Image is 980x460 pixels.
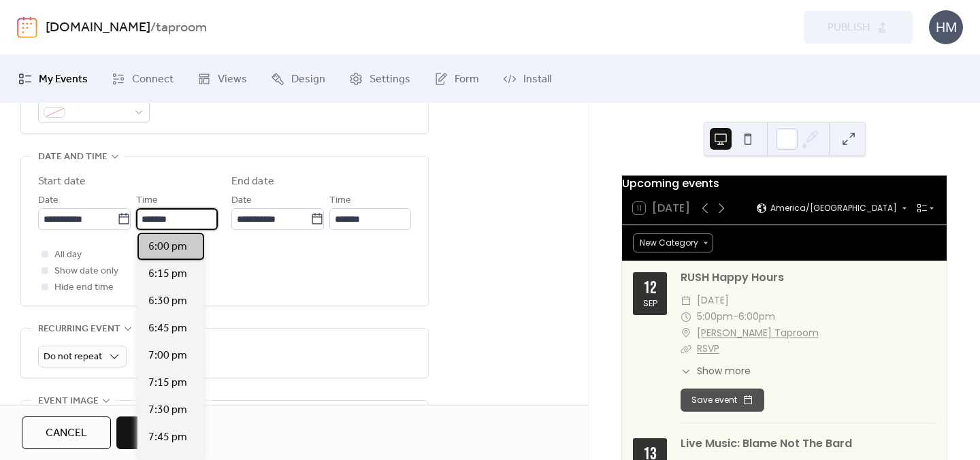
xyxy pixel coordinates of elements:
[38,321,120,338] span: Recurring event
[38,149,108,165] span: Date and time
[218,71,247,88] span: Views
[681,325,691,342] div: ​
[101,61,184,97] a: Connect
[39,71,88,88] span: My Events
[697,309,733,325] span: 5:00pm
[22,416,111,449] button: Cancel
[54,263,118,280] span: Show date only
[622,176,947,192] div: Upcoming events
[681,293,691,309] div: ​
[697,342,719,355] a: RSVP
[681,364,691,378] div: ​
[54,280,114,296] span: Hide end time
[261,61,336,97] a: Design
[738,309,775,325] span: 6:00pm
[681,269,784,285] a: RUSH Happy Hours
[148,348,187,364] span: 7:00 pm
[681,309,691,325] div: ​
[493,61,561,97] a: Install
[148,266,187,282] span: 6:15 pm
[643,280,657,297] div: 12
[148,239,187,255] span: 6:00 pm
[156,15,207,41] b: taproom
[148,375,187,391] span: 7:15 pm
[148,321,187,337] span: 6:45 pm
[132,71,174,88] span: Connect
[231,174,274,190] div: End date
[46,15,150,41] a: [DOMAIN_NAME]
[681,364,751,378] button: ​Show more
[38,393,99,410] span: Event image
[231,193,252,209] span: Date
[17,16,37,38] img: logo
[8,61,98,97] a: My Events
[116,416,189,449] button: Save
[148,293,187,310] span: 6:30 pm
[148,429,187,446] span: 7:45 pm
[44,348,102,366] span: Do not repeat
[148,402,187,418] span: 7:30 pm
[929,10,963,44] div: HM
[681,389,764,412] button: Save event
[54,247,82,263] span: All day
[136,193,158,209] span: Time
[187,61,257,97] a: Views
[523,71,551,88] span: Install
[424,61,489,97] a: Form
[681,436,852,451] a: Live Music: Blame Not The Bard
[339,61,421,97] a: Settings
[150,15,156,41] b: /
[370,71,410,88] span: Settings
[46,425,87,442] span: Cancel
[733,309,738,325] span: -
[697,325,819,342] a: [PERSON_NAME] Taproom
[291,71,325,88] span: Design
[681,341,691,357] div: ​
[329,193,351,209] span: Time
[770,204,897,212] span: America/[GEOGRAPHIC_DATA]
[697,293,729,309] span: [DATE]
[697,364,751,378] span: Show more
[643,299,657,308] div: Sep
[38,193,59,209] span: Date
[455,71,479,88] span: Form
[38,174,86,190] div: Start date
